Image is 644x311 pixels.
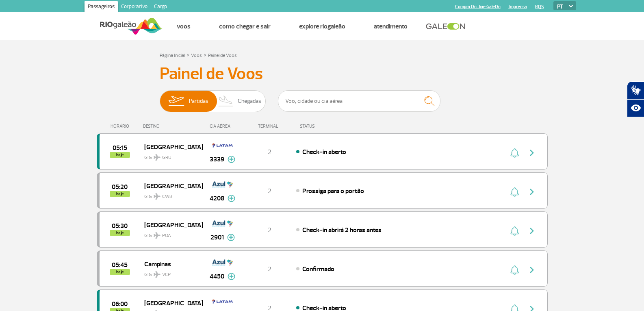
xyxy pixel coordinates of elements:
[144,267,196,278] span: GIG
[144,228,196,239] span: GIG
[112,184,128,190] span: 2025-08-26 05:20:00
[110,191,130,197] span: hoje
[143,124,202,129] div: DESTINO
[154,232,160,239] img: destiny_airplane.svg
[510,187,519,197] img: sino-painel-voo.svg
[189,91,208,112] span: Partidas
[110,269,130,275] span: hoje
[144,220,196,230] span: [GEOGRAPHIC_DATA]
[228,195,235,202] img: mais-info-painel-voo.svg
[160,64,485,84] h3: Painel de Voos
[204,50,206,59] a: >
[112,301,128,307] span: 2025-08-26 06:00:00
[113,145,127,151] span: 2025-08-26 05:15:00
[268,187,271,195] span: 2
[210,154,224,164] span: 3339
[527,148,537,158] img: seta-direita-painel-voo.svg
[268,265,271,273] span: 2
[627,81,644,117] div: Plugin de acessibilidade da Hand Talk.
[154,271,160,278] img: destiny_airplane.svg
[210,233,224,242] span: 2901
[151,1,170,14] a: Cargo
[627,81,644,99] button: Abrir tradutor de língua de sinais.
[527,226,537,236] img: seta-direita-painel-voo.svg
[527,187,537,197] img: seta-direita-painel-voo.svg
[268,148,271,156] span: 2
[210,272,224,281] span: 4450
[510,226,519,236] img: sino-painel-voo.svg
[299,22,345,30] a: Explore RIOgaleão
[112,223,128,229] span: 2025-08-26 05:30:00
[243,124,296,129] div: TERMINAL
[162,232,171,239] span: POA
[144,141,196,152] span: [GEOGRAPHIC_DATA]
[268,226,271,234] span: 2
[227,234,235,241] img: mais-info-painel-voo.svg
[144,259,196,269] span: Campinas
[302,226,382,234] span: Check-in abrirá 2 horas antes
[278,90,440,112] input: Voo, cidade ou cia aérea
[144,189,196,200] span: GIG
[219,22,271,30] a: Como chegar e sair
[374,22,408,30] a: Atendimento
[510,148,519,158] img: sino-painel-voo.svg
[154,154,160,161] img: destiny_airplane.svg
[296,124,362,129] div: STATUS
[85,1,118,14] a: Passageiros
[144,150,196,161] span: GIG
[177,22,191,30] a: Voos
[112,262,128,268] span: 2025-08-26 05:45:00
[627,99,644,117] button: Abrir recursos assistivos.
[210,194,224,203] span: 4208
[228,156,235,163] img: mais-info-painel-voo.svg
[509,4,527,9] a: Imprensa
[118,1,151,14] a: Corporativo
[162,271,171,278] span: VCP
[302,187,364,195] span: Prossiga para o portão
[144,181,196,191] span: [GEOGRAPHIC_DATA]
[110,152,130,158] span: hoje
[162,193,172,200] span: CWB
[99,124,143,129] div: HORÁRIO
[160,52,185,59] a: Página Inicial
[302,265,334,273] span: Confirmado
[455,4,501,9] a: Compra On-line GaleOn
[162,154,171,161] span: GRU
[208,52,237,59] a: Painel de Voos
[510,265,519,275] img: sino-painel-voo.svg
[527,265,537,275] img: seta-direita-painel-voo.svg
[154,193,160,200] img: destiny_airplane.svg
[535,4,544,9] a: RQS
[144,298,196,308] span: [GEOGRAPHIC_DATA]
[302,148,346,156] span: Check-in aberto
[238,91,261,112] span: Chegadas
[202,124,243,129] div: CIA AÉREA
[110,230,130,236] span: hoje
[163,91,189,112] img: slider-embarque
[228,273,235,280] img: mais-info-painel-voo.svg
[191,52,202,59] a: Voos
[186,50,189,59] a: >
[214,91,238,112] img: slider-desembarque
